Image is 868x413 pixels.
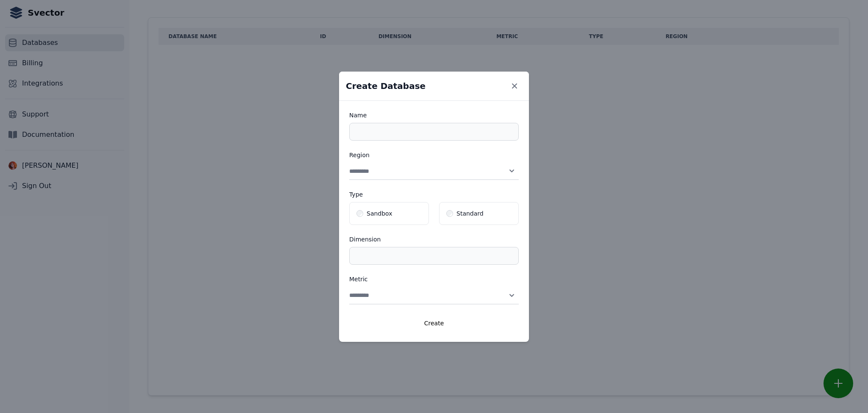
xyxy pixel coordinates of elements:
input: Name [349,123,519,141]
span: Type [349,191,363,198]
button: Create [349,315,519,332]
span: Metric [349,276,368,283]
span: Name [349,112,367,119]
label: Standard [440,202,518,225]
input: Standard [446,210,453,217]
input: Sandbox [356,210,363,217]
select: Metric [349,287,519,305]
span: Dimension [349,236,381,243]
button: Close modal [508,79,521,93]
select: Region [349,163,519,180]
h3: Create Database [346,80,426,92]
span: Region [349,152,370,158]
input: Dimension [349,247,519,265]
label: Sandbox [350,202,428,225]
